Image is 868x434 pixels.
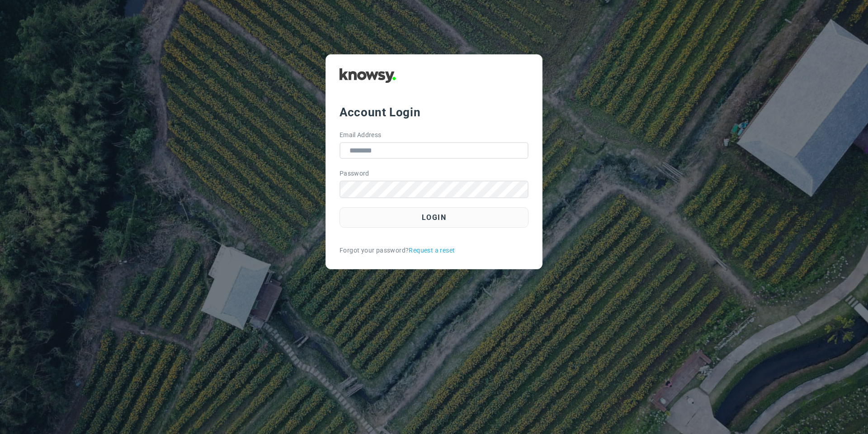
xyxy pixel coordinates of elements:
[340,207,528,228] button: Login
[340,130,382,140] label: Email Address
[340,246,528,255] div: Forgot your password?
[340,169,369,178] label: Password
[409,246,455,255] a: Request a reset
[340,104,528,120] div: Account Login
